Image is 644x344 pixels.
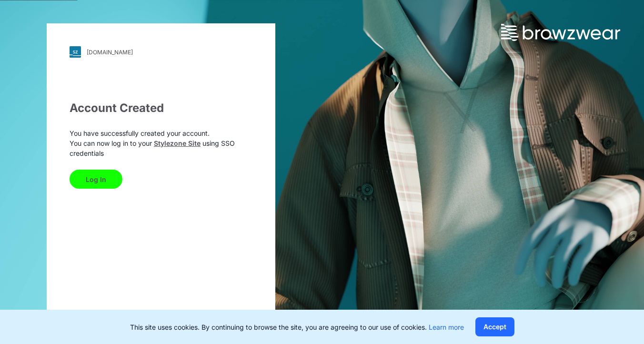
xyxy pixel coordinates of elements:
[475,317,514,336] button: Accept
[70,46,81,58] img: svg+xml;base64,PHN2ZyB3aWR0aD0iMjgiIGhlaWdodD0iMjgiIHZpZXdCb3g9IjAgMCAyOCAyOCIgZmlsbD0ibm9uZSIgeG...
[87,49,133,56] div: [DOMAIN_NAME]
[429,323,464,331] a: Learn more
[70,138,252,158] p: You can now log in to your using SSO credentials
[70,46,252,58] a: [DOMAIN_NAME]
[70,100,252,117] div: Account Created
[70,128,252,138] p: You have successfully created your account.
[70,170,122,189] button: Log In
[501,24,620,41] img: browzwear-logo.73288ffb.svg
[130,322,464,332] p: This site uses cookies. By continuing to browse the site, you are agreeing to our use of cookies.
[154,139,201,147] a: Stylezone Site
